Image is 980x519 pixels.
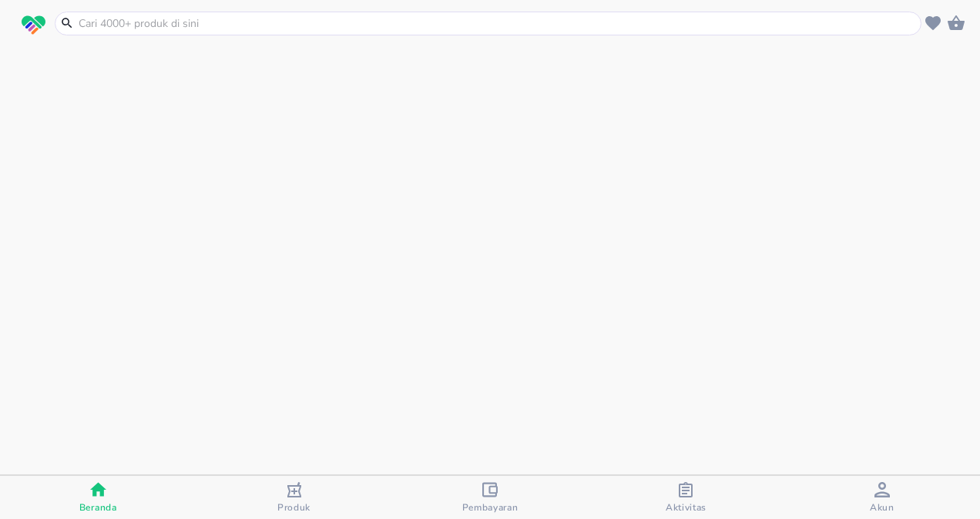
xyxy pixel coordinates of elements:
span: Pembayaran [462,501,519,514]
button: Aktivitas [588,476,784,519]
span: Aktivitas [666,501,706,514]
input: Cari 4000+ produk di sini [77,15,918,32]
button: Produk [196,476,391,519]
img: logo_swiperx_s.bd005f3b.svg [22,15,45,35]
button: Pembayaran [392,476,588,519]
span: Produk [277,501,310,514]
span: Akun [870,501,894,514]
span: Beranda [79,501,117,514]
button: Akun [784,476,980,519]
